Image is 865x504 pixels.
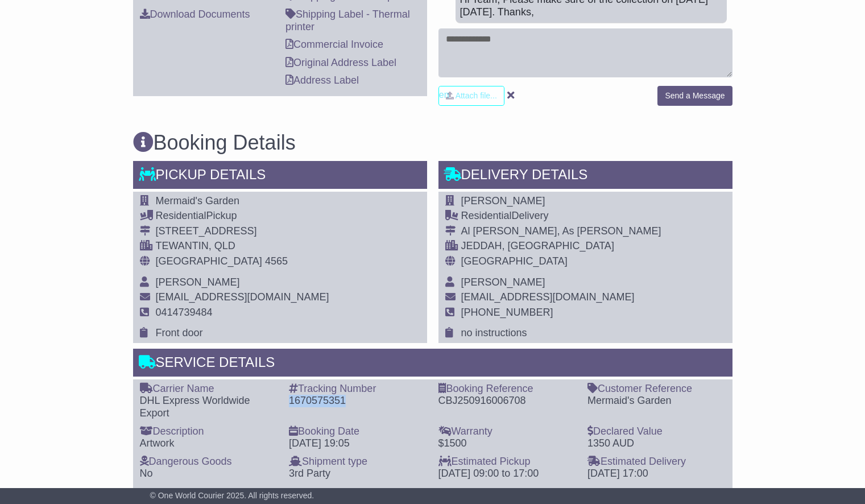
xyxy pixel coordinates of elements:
[587,456,726,468] div: Estimated Delivery
[156,255,262,267] span: [GEOGRAPHIC_DATA]
[461,210,661,222] div: Delivery
[156,276,240,288] span: [PERSON_NAME]
[438,468,577,480] div: [DATE] 09:00 to 17:00
[289,468,330,479] span: 3rd Party
[140,425,278,438] div: Description
[587,425,726,438] div: Declared Value
[150,491,314,500] span: © One World Courier 2025. All rights reserved.
[438,161,732,192] div: Delivery Details
[438,395,577,407] div: CBJ250916006708
[156,210,329,222] div: Pickup
[461,291,635,303] span: [EMAIL_ADDRESS][DOMAIN_NAME]
[133,349,732,379] div: Service Details
[156,225,329,238] div: [STREET_ADDRESS]
[156,327,203,338] span: Front door
[438,383,577,395] div: Booking Reference
[285,75,359,86] a: Address Label
[461,210,512,221] span: Residential
[140,456,278,468] div: Dangerous Goods
[285,39,383,50] a: Commercial Invoice
[461,276,545,288] span: [PERSON_NAME]
[156,210,206,221] span: Residential
[438,437,577,450] div: $1500
[156,195,240,206] span: Mermaid's Garden
[438,456,577,468] div: Estimated Pickup
[140,437,278,450] div: Artwork
[289,383,427,395] div: Tracking Number
[461,307,553,318] span: [PHONE_NUMBER]
[289,395,427,407] div: 1670575351
[587,437,726,450] div: 1350 AUD
[461,327,527,338] span: no instructions
[285,9,410,32] a: Shipping Label - Thermal printer
[461,195,545,206] span: [PERSON_NAME]
[285,57,396,68] a: Original Address Label
[461,255,568,267] span: [GEOGRAPHIC_DATA]
[461,225,661,238] div: Al [PERSON_NAME], As [PERSON_NAME]
[140,395,278,419] div: DHL Express Worldwide Export
[156,240,329,253] div: TEWANTIN, QLD
[140,9,250,20] a: Download Documents
[133,131,732,154] h3: Booking Details
[289,437,427,450] div: [DATE] 19:05
[133,161,427,192] div: Pickup Details
[438,425,577,438] div: Warranty
[140,468,153,479] span: No
[587,468,726,480] div: [DATE] 17:00
[140,383,278,395] div: Carrier Name
[265,255,288,267] span: 4565
[461,240,661,253] div: JEDDAH, [GEOGRAPHIC_DATA]
[156,291,329,303] span: [EMAIL_ADDRESS][DOMAIN_NAME]
[657,86,732,106] button: Send a Message
[587,395,726,407] div: Mermaid's Garden
[289,456,427,468] div: Shipment type
[156,307,213,318] span: 0414739484
[289,425,427,438] div: Booking Date
[587,383,726,395] div: Customer Reference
